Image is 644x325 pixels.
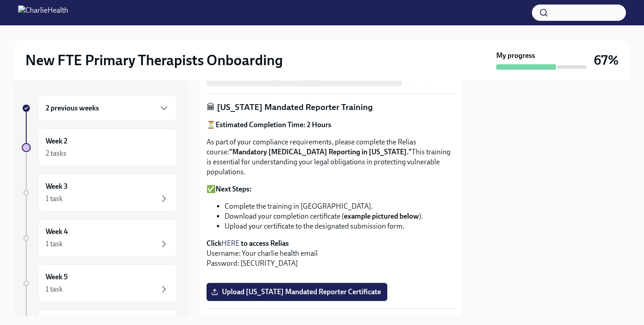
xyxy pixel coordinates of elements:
[18,5,68,20] img: CharlieHealth
[225,201,456,211] li: Complete the training in [GEOGRAPHIC_DATA].
[594,52,619,68] h3: 67%
[46,182,68,191] h6: Week 3
[207,137,456,177] p: As part of your compliance requirements, please complete the Relias course: This training is esse...
[207,239,221,248] strong: Click
[46,136,67,146] h6: Week 2
[46,148,66,158] div: 2 tasks
[25,51,283,69] h2: New FTE Primary Therapists Onboarding
[229,148,412,156] strong: "Mandatory [MEDICAL_DATA] Reporting in [US_STATE]."
[46,194,63,204] div: 1 task
[22,219,177,257] a: Week 41 task
[241,239,289,248] strong: to access Relias
[414,74,449,81] span: Completed
[216,120,331,129] strong: Estimated Completion Time: 2 Hours
[221,239,240,248] a: HERE
[22,129,177,167] a: Week 22 tasks
[207,120,456,130] p: ⏳
[225,221,456,231] li: Upload your certificate to the designated submission form.
[213,287,381,296] span: Upload [US_STATE] Mandated Reporter Certificate
[225,211,456,221] li: Download your completion certificate ( ).
[46,272,68,282] h6: Week 5
[38,95,177,121] div: 2 previous weeks
[46,227,68,237] h6: Week 4
[22,174,177,212] a: Week 31 task
[207,184,456,194] p: ✅
[207,101,456,113] p: 🏛 [US_STATE] Mandated Reporter Training
[22,264,177,302] a: Week 51 task
[216,185,252,193] strong: Next Steps:
[207,283,387,301] label: Upload [US_STATE] Mandated Reporter Certificate
[46,284,63,294] div: 1 task
[344,212,419,220] strong: example pictured below
[496,51,535,61] strong: My progress
[46,239,63,249] div: 1 task
[46,103,99,113] h6: 2 previous weeks
[207,239,456,268] p: Username: Your charlie health email Password: [SECURITY_DATA]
